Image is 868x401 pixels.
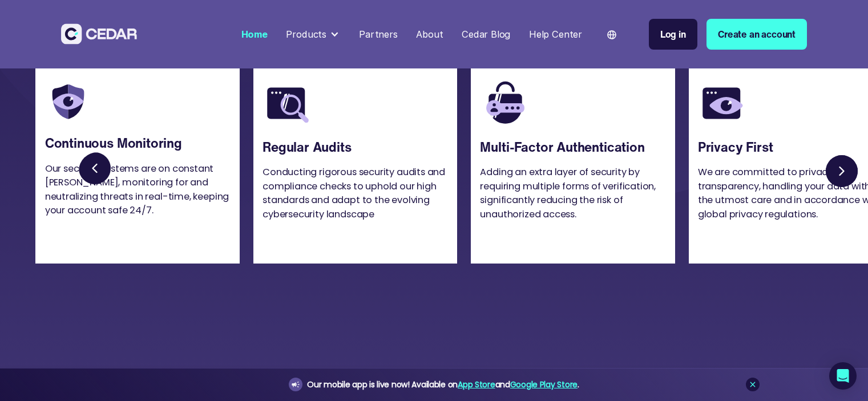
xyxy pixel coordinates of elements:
a: Home [236,22,272,47]
a: About [411,22,447,47]
div: About [416,27,443,42]
div: Home [241,27,268,42]
a: Next slide [823,152,860,189]
img: announcement [291,380,300,389]
a: Log in [649,19,697,50]
a: Partners [354,22,402,47]
div: Help Center [529,27,582,42]
a: App Store [458,379,495,390]
a: Previous slide [79,152,116,189]
a: Cedar Blog [457,22,515,47]
a: Help Center [524,22,587,47]
div: Open Intercom Messenger [829,362,857,390]
a: Create an account [706,19,807,50]
div: Cedar Blog [462,27,510,42]
div: Log in [660,27,686,42]
a: Google Play Store [510,379,578,390]
div: Our mobile app is live now! Available on and . [307,378,579,392]
div: Partners [359,27,398,42]
div: Products [286,27,326,42]
div: Products [281,23,345,46]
